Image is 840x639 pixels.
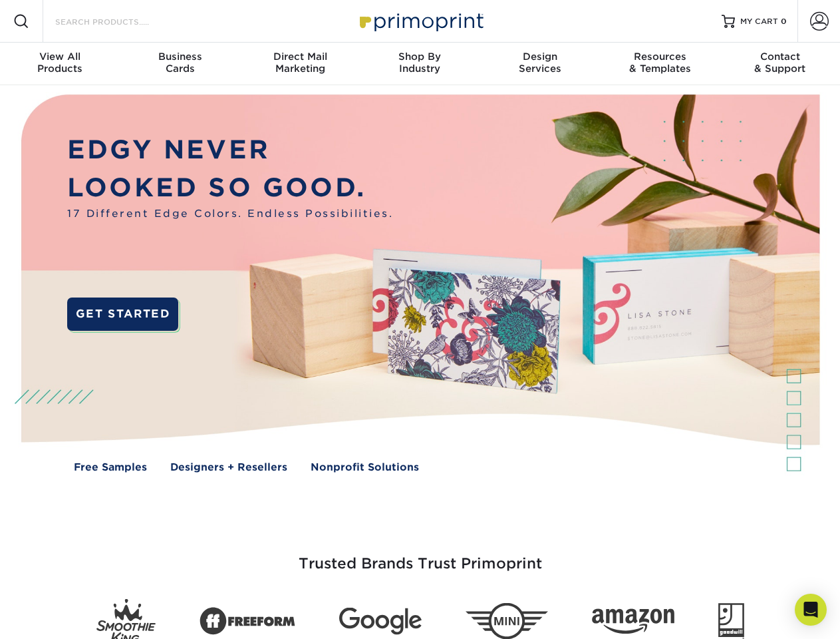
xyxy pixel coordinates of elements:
a: Shop ByIndustry [360,43,480,85]
a: Resources& Templates [600,43,720,85]
span: MY CART [740,16,778,27]
a: Direct MailMarketing [240,43,360,85]
p: EDGY NEVER [67,131,393,169]
span: Contact [720,51,840,63]
span: Shop By [360,51,480,63]
img: Goodwill [718,603,744,639]
a: Nonprofit Solutions [311,460,419,475]
img: Google [339,608,422,635]
span: Resources [600,51,720,63]
a: Free Samples [74,460,147,475]
h3: Trusted Brands Trust Primoprint [31,523,809,588]
span: 0 [781,17,787,26]
span: Design [480,51,600,63]
p: LOOKED SO GOOD. [67,169,393,207]
img: Primoprint [354,7,487,35]
a: BusinessCards [120,43,239,85]
span: Business [120,51,239,63]
div: Cards [120,51,239,75]
div: Services [480,51,600,75]
a: Contact& Support [720,43,840,85]
div: Industry [360,51,480,75]
img: Amazon [592,609,674,634]
a: Designers + Resellers [170,460,287,475]
input: SEARCH PRODUCTS..... [54,13,184,29]
div: & Support [720,51,840,75]
div: & Templates [600,51,720,75]
div: Open Intercom Messenger [795,594,827,626]
span: 17 Different Edge Colors. Endless Possibilities. [67,206,393,222]
a: DesignServices [480,43,600,85]
a: GET STARTED [67,298,178,331]
div: Marketing [240,51,360,75]
span: Direct Mail [240,51,360,63]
